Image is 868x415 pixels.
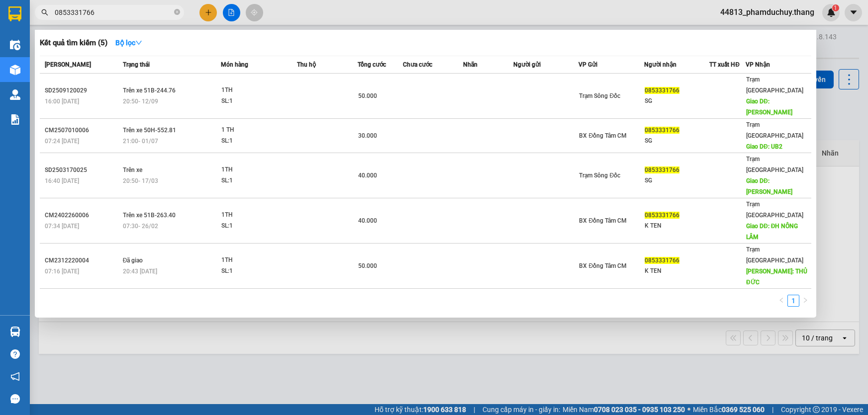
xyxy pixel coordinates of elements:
[358,172,377,179] span: 40.000
[775,295,787,307] button: left
[787,295,799,307] li: 1
[221,125,296,136] div: 1 TH
[778,297,784,303] span: left
[10,349,20,359] span: question-circle
[358,92,377,99] span: 50.000
[799,295,811,307] button: right
[644,61,676,68] span: Người nhận
[645,136,709,146] div: SG
[746,246,803,264] span: Trạm [GEOGRAPHIC_DATA]
[221,255,296,266] div: 1TH
[10,327,20,337] img: warehouse-icon
[221,266,296,277] div: SL: 1
[645,175,709,186] div: SG
[802,297,808,303] span: right
[645,221,709,231] div: K TEN
[358,262,377,269] span: 50.000
[221,61,248,68] span: Món hàng
[174,8,180,17] span: close-circle
[799,295,811,307] li: Next Page
[463,61,478,68] span: Nhãn
[645,266,709,276] div: K TEN
[10,40,20,50] img: warehouse-icon
[107,35,150,51] button: Bộ lọcdown
[221,85,296,96] div: 1TH
[746,61,770,68] span: VP Nhận
[297,61,316,68] span: Thu hộ
[10,394,20,404] span: message
[123,87,176,94] span: Trên xe 51B-244.76
[579,132,627,139] span: BX Đồng Tâm CM
[123,257,143,264] span: Đã giao
[45,125,120,136] div: CM2507010006
[579,61,597,68] span: VP Gửi
[8,6,21,21] img: logo-vxr
[40,38,107,48] h3: Kết quả tìm kiếm ( 5 )
[123,138,158,145] span: 21:00 - 01/07
[746,156,803,173] span: Trạm [GEOGRAPHIC_DATA]
[358,217,377,224] span: 40.000
[123,177,158,184] span: 20:50 - 17/03
[645,87,679,94] span: 0853331766
[45,85,120,96] div: SD2509120029
[45,255,120,266] div: CM2312220004
[45,138,79,145] span: 07:24 [DATE]
[775,295,787,307] li: Previous Page
[221,175,296,186] div: SL: 1
[579,217,627,224] span: BX Đồng Tâm CM
[513,61,541,68] span: Người gửi
[746,121,803,139] span: Trạm [GEOGRAPHIC_DATA]
[10,65,20,75] img: warehouse-icon
[221,165,296,175] div: 1TH
[45,98,79,105] span: 16:00 [DATE]
[746,143,782,150] span: Giao DĐ: UB2
[746,223,798,241] span: Giao DĐ: ĐH NÔNG LÂM
[45,165,120,175] div: SD2503170025
[115,39,142,47] strong: Bộ lọc
[746,76,803,94] span: Trạm [GEOGRAPHIC_DATA]
[123,223,158,230] span: 07:30 - 26/02
[123,268,157,275] span: 20:43 [DATE]
[10,114,20,125] img: solution-icon
[645,166,679,173] span: 0853331766
[135,39,142,46] span: down
[10,372,20,381] span: notification
[55,7,172,18] input: Tìm tên, số ĐT hoặc mã đơn
[579,172,620,179] span: Trạm Sông Đốc
[358,61,386,68] span: Tổng cước
[746,268,807,286] span: [PERSON_NAME]: THỦ ĐỨC
[123,61,150,68] span: Trạng thái
[746,177,792,195] span: Giao DĐ: [PERSON_NAME]
[579,92,620,99] span: Trạm Sông Đốc
[45,223,79,230] span: 07:34 [DATE]
[746,201,803,219] span: Trạm [GEOGRAPHIC_DATA]
[45,210,120,221] div: CM2402260006
[645,96,709,106] div: SG
[221,210,296,221] div: 1TH
[645,127,679,134] span: 0853331766
[221,136,296,147] div: SL: 1
[403,61,432,68] span: Chưa cước
[123,166,142,173] span: Trên xe
[788,295,799,306] a: 1
[41,9,48,16] span: search
[221,96,296,107] div: SL: 1
[645,257,679,264] span: 0853331766
[45,268,79,275] span: 07:16 [DATE]
[45,177,79,184] span: 16:40 [DATE]
[221,221,296,232] div: SL: 1
[709,61,740,68] span: TT xuất HĐ
[123,127,176,134] span: Trên xe 50H-552.81
[746,98,792,116] span: Giao DĐ: [PERSON_NAME]
[579,262,627,269] span: BX Đồng Tâm CM
[10,89,20,100] img: warehouse-icon
[174,9,180,15] span: close-circle
[358,132,377,139] span: 30.000
[123,212,176,219] span: Trên xe 51B-263.40
[123,98,158,105] span: 20:50 - 12/09
[45,61,91,68] span: [PERSON_NAME]
[645,212,679,219] span: 0853331766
